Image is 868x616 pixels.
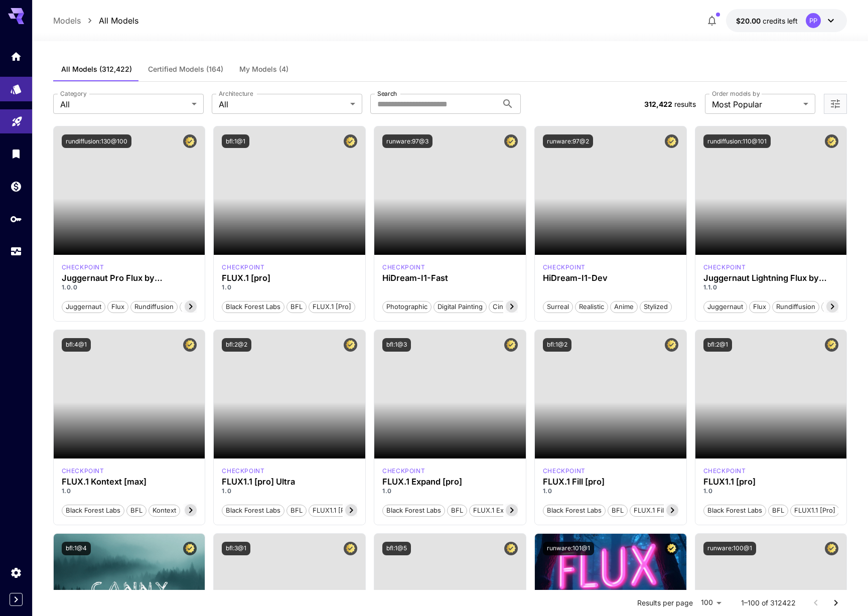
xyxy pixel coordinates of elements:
div: Expand sidebar [10,593,23,606]
span: 312,422 [644,100,672,108]
div: HiDream Dev [543,263,586,272]
span: juggernaut [62,302,105,312]
div: Home [10,50,22,63]
p: 1.0.0 [62,283,197,292]
div: fluxpro [382,467,425,476]
span: pro [180,302,198,312]
button: bfl:1@2 [543,338,571,352]
button: Kontext [149,504,180,517]
span: My Models (4) [239,65,288,74]
button: Certified Model – Vetted for best performance and includes a commercial license. [344,134,357,148]
button: Certified Model – Vetted for best performance and includes a commercial license. [825,134,838,148]
span: Black Forest Labs [62,506,124,516]
button: FLUX1.1 [pro] [790,504,839,517]
div: 100 [697,595,725,610]
h3: FLUX.1 Kontext [max] [62,477,197,487]
span: results [674,100,696,108]
button: pro [180,300,198,313]
button: FLUX.1 [pro] [309,300,355,313]
div: PP [806,13,821,28]
button: Certified Model – Vetted for best performance and includes a commercial license. [665,542,678,555]
button: Black Forest Labs [543,504,606,517]
span: flux [750,302,770,312]
p: checkpoint [62,263,104,272]
span: FLUX.1 [pro] [309,302,355,312]
p: checkpoint [222,467,264,476]
span: $20.00 [736,17,763,25]
div: $19.9957 [736,16,798,26]
button: bfl:2@1 [703,338,732,352]
button: bfl:3@1 [222,542,250,555]
h3: Juggernaut Lightning Flux by RunDiffusion [703,273,839,283]
button: Black Forest Labs [222,504,284,517]
nav: breadcrumb [53,15,138,27]
button: BFL [286,504,307,517]
span: Anime [611,302,637,312]
button: rundiffusion:130@100 [62,134,131,148]
span: BFL [287,506,306,516]
button: runware:97@2 [543,134,593,148]
button: FLUX.1 Fill [pro] [630,504,687,517]
button: Certified Model – Vetted for best performance and includes a commercial license. [183,338,197,352]
button: Cinematic [489,300,527,313]
button: rundiffusion [130,300,178,313]
button: BFL [286,300,307,313]
span: All [60,98,188,110]
span: credits left [763,17,798,25]
div: FLUX.1 D [62,263,104,272]
span: Black Forest Labs [222,506,284,516]
div: Usage [10,245,22,258]
span: schnell [822,302,851,312]
p: checkpoint [543,263,586,272]
p: Models [53,15,81,27]
p: 1.0 [222,283,357,292]
span: juggernaut [704,302,747,312]
div: HiDream-I1-Dev [543,273,678,283]
div: Playground [11,112,23,124]
button: rundiffusion [772,300,819,313]
p: checkpoint [382,467,425,476]
span: Cinematic [489,302,527,312]
span: Most Popular [712,98,799,110]
span: BFL [608,506,627,516]
button: flux [749,300,770,313]
button: flux [107,300,128,313]
span: FLUX.1 Expand [pro] [470,506,540,516]
button: Certified Model – Vetted for best performance and includes a commercial license. [665,338,678,352]
h3: FLUX1.1 [pro] [703,477,839,487]
h3: Juggernaut Pro Flux by RunDiffusion [62,273,197,283]
button: Stylized [640,300,672,313]
button: BFL [768,504,788,517]
button: Photographic [382,300,431,313]
button: Certified Model – Vetted for best performance and includes a commercial license. [344,542,357,555]
h3: HiDream-I1-Fast [382,273,518,283]
label: Architecture [219,89,253,98]
span: Certified Models (164) [148,65,223,74]
button: bfl:1@4 [62,542,91,555]
div: fluxultra [222,467,264,476]
span: rundiffusion [773,302,819,312]
button: juggernaut [62,300,105,313]
span: Surreal [543,302,572,312]
a: All Models [99,15,138,27]
p: checkpoint [62,467,104,476]
div: FLUX.1 Kontext [max] [62,467,104,476]
button: BFL [608,504,628,517]
div: Wallet [10,180,22,193]
button: schnell [821,300,852,313]
button: Certified Model – Vetted for best performance and includes a commercial license. [504,134,518,148]
div: fluxpro [222,263,264,272]
label: Order models by [712,89,760,98]
div: FLUX.1 D [703,263,746,272]
span: BFL [448,506,467,516]
div: FLUX.1 [pro] [222,273,357,283]
span: Black Forest Labs [222,302,284,312]
button: Certified Model – Vetted for best performance and includes a commercial license. [344,338,357,352]
span: Stylized [640,302,671,312]
span: BFL [127,506,146,516]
